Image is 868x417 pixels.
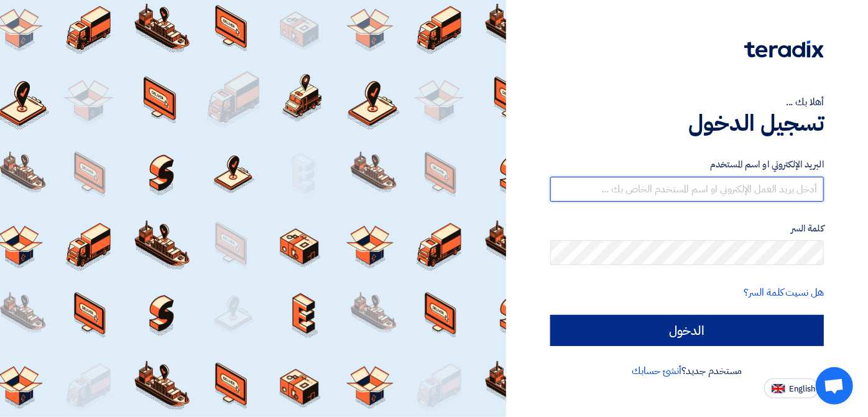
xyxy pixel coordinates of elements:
[550,315,824,346] input: الدخول
[550,222,824,236] label: كلمة السر
[550,177,824,202] input: أدخل بريد العمل الإلكتروني او اسم المستخدم الخاص بك ...
[744,285,824,300] a: هل نسيت كلمة السر؟
[550,110,824,137] h1: تسجيل الدخول
[550,157,824,172] label: البريد الإلكتروني او اسم المستخدم
[772,384,785,393] img: en-US.png
[764,378,819,398] button: English
[632,363,681,378] a: أنشئ حسابك
[550,363,824,378] div: مستخدم جديد؟
[744,40,824,58] img: Teradix logo
[816,367,853,405] div: Open chat
[789,385,815,393] span: English
[550,95,824,110] div: أهلا بك ...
